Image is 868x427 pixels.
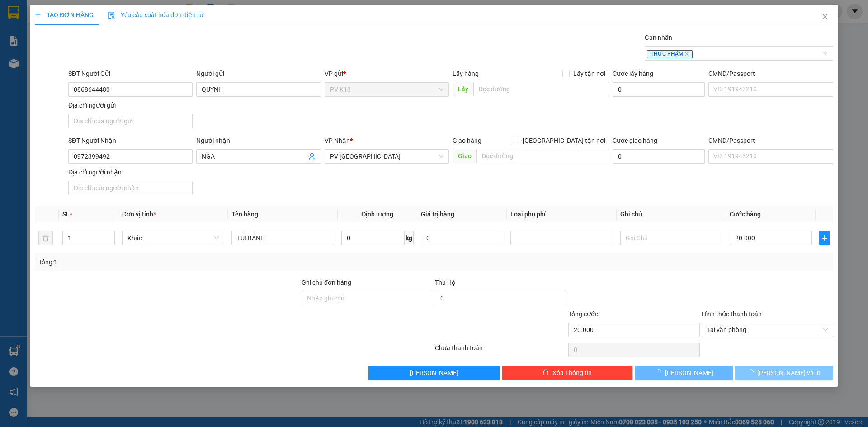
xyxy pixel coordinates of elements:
span: Giá trị hàng [421,211,454,218]
li: Hotline: 1900 8153 [85,33,378,45]
input: VD: Bàn, Ghế [231,231,334,245]
div: Người gửi [196,69,321,79]
span: TẠO ĐƠN HÀNG [35,11,94,19]
label: Cước giao hàng [613,137,657,144]
input: Cước lấy hàng [613,82,705,97]
button: plus [819,231,829,245]
input: Địa chỉ của người gửi [68,114,193,128]
span: Thu Hộ [435,279,456,286]
span: user-add [308,153,316,160]
button: delete [38,231,53,245]
span: loading [655,369,665,375]
div: Tổng: 1 [38,257,335,267]
span: Giao hàng [453,137,481,144]
label: Gán nhãn [645,34,672,41]
span: Tổng cước [568,310,598,318]
span: VP Nhận [325,137,350,144]
img: icon [108,12,115,19]
button: Close [812,5,838,30]
span: Lấy hàng [453,70,479,77]
span: SL [62,211,70,218]
button: [PERSON_NAME] và In [735,366,833,380]
span: kg [405,231,414,245]
div: CMND/Passport [708,69,833,79]
div: SĐT Người Nhận [68,136,193,145]
span: Lấy tận nơi [570,69,609,79]
span: PV K13 [330,83,443,96]
span: [PERSON_NAME] [410,368,458,378]
span: [GEOGRAPHIC_DATA] tận nơi [519,136,609,145]
span: delete [542,369,549,376]
span: plus [35,12,41,18]
span: Tại văn phòng [707,323,828,337]
input: Cước giao hàng [613,149,705,164]
div: Địa chỉ người gửi [68,100,193,110]
li: [STREET_ADDRESS][PERSON_NAME]. [GEOGRAPHIC_DATA], Tỉnh [GEOGRAPHIC_DATA] [85,22,378,33]
img: logo.jpg [11,11,57,56]
b: GỬI : PV K13 [11,66,83,80]
span: Lấy [453,82,473,96]
label: Hình thức thanh toán [702,310,762,318]
span: loading [747,369,757,375]
div: Địa chỉ người nhận [68,167,193,177]
div: SĐT Người Gửi [68,69,193,79]
input: 0 [421,231,503,245]
input: Dọc đường [473,82,609,96]
span: Cước hàng [730,211,761,218]
th: Loại phụ phí [507,206,616,223]
button: [PERSON_NAME] [635,366,733,380]
span: Yêu cầu xuất hóa đơn điện tử [108,11,203,19]
div: CMND/Passport [708,136,833,145]
div: Chưa thanh toán [434,343,567,359]
span: plus [820,235,829,242]
input: Ghi chú đơn hàng [302,291,433,305]
input: Dọc đường [476,149,609,163]
span: Khác [127,231,219,245]
span: Đơn vị tính [122,211,156,218]
span: Định lượng [361,211,393,218]
th: Ghi chú [617,206,726,223]
div: Người nhận [196,136,321,145]
button: deleteXóa Thông tin [502,366,633,380]
span: THỰC PHẨM [647,50,693,58]
span: [PERSON_NAME] [665,368,713,378]
span: close [684,52,689,56]
span: Giao [453,149,476,163]
span: PV Phước Đông [330,150,443,163]
input: Ghi Chú [620,231,722,245]
span: Xóa Thông tin [552,368,592,378]
span: Tên hàng [231,211,258,218]
button: [PERSON_NAME] [368,366,500,380]
span: close [821,13,829,20]
div: VP gửi [325,69,449,79]
label: Cước lấy hàng [613,70,653,77]
span: [PERSON_NAME] và In [757,368,821,378]
label: Ghi chú đơn hàng [302,279,351,286]
input: Địa chỉ của người nhận [68,181,193,195]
